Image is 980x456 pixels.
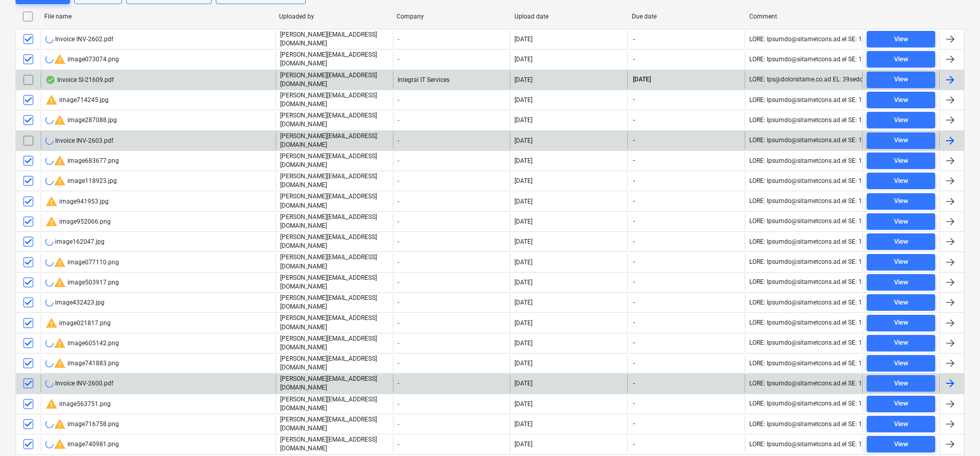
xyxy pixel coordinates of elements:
[54,53,66,65] span: warning
[894,155,908,167] div: View
[867,315,935,331] button: View
[280,334,389,352] p: [PERSON_NAME][EMAIL_ADDRESS][DOMAIN_NAME]
[514,279,532,286] div: [DATE]
[867,72,935,88] button: View
[632,258,636,266] span: -
[54,337,66,349] span: warning
[514,319,532,327] div: [DATE]
[45,357,119,369] div: image741883.png
[45,238,54,246] div: OCR in progress
[867,355,935,371] button: View
[45,177,54,185] div: OCR in progress
[632,197,636,206] span: -
[45,137,113,145] div: Invoice INV-2603.pdf
[45,94,109,106] div: image714245.jpg
[867,233,935,250] button: View
[514,400,532,408] div: [DATE]
[280,435,389,453] p: [PERSON_NAME][EMAIL_ADDRESS][DOMAIN_NAME]
[632,339,636,347] span: -
[632,399,636,408] span: -
[867,31,935,47] button: View
[45,137,54,145] div: OCR in progress
[867,375,935,392] button: View
[393,91,510,109] div: -
[867,92,935,108] button: View
[45,317,111,329] div: image021817.png
[397,13,506,20] div: Company
[45,379,113,387] div: Invoice INV-2600.pdf
[632,177,636,185] span: -
[514,420,532,428] div: [DATE]
[280,192,389,210] p: [PERSON_NAME][EMAIL_ADDRESS][DOMAIN_NAME]
[54,357,66,369] span: warning
[279,13,388,20] div: Uploaded by
[54,256,66,268] span: warning
[514,218,532,225] div: [DATE]
[45,359,54,367] div: OCR in progress
[45,155,119,167] div: image683677.png
[632,238,636,246] span: -
[514,13,624,20] div: Upload date
[393,375,510,392] div: -
[393,152,510,170] div: -
[393,354,510,372] div: -
[280,314,389,331] p: [PERSON_NAME][EMAIL_ADDRESS][DOMAIN_NAME]
[280,132,389,149] p: [PERSON_NAME][EMAIL_ADDRESS][DOMAIN_NAME]
[280,233,389,250] p: [PERSON_NAME][EMAIL_ADDRESS][DOMAIN_NAME]
[45,438,119,450] div: image740981.png
[632,55,636,64] span: -
[867,396,935,412] button: View
[894,358,908,369] div: View
[45,53,119,65] div: image073074.png
[867,436,935,452] button: View
[514,259,532,266] div: [DATE]
[45,35,113,43] div: Invoice INV-2602.pdf
[514,380,532,387] div: [DATE]
[280,111,389,129] p: [PERSON_NAME][EMAIL_ADDRESS][DOMAIN_NAME]
[393,415,510,433] div: -
[514,177,532,184] div: [DATE]
[632,278,636,286] span: -
[632,217,636,226] span: -
[280,375,389,392] p: [PERSON_NAME][EMAIL_ADDRESS][DOMAIN_NAME]
[632,75,652,84] span: [DATE]
[929,407,980,456] div: Chat Widget
[45,276,119,289] div: image503917.png
[54,155,66,167] span: warning
[867,416,935,432] button: View
[514,157,532,164] div: [DATE]
[894,74,908,86] div: View
[45,256,119,268] div: image077110.png
[514,76,532,83] div: [DATE]
[393,314,510,331] div: -
[514,116,532,124] div: [DATE]
[894,54,908,65] div: View
[632,13,741,20] div: Due date
[632,440,636,449] span: -
[280,71,389,89] p: [PERSON_NAME][EMAIL_ADDRESS][DOMAIN_NAME]
[514,360,532,367] div: [DATE]
[45,398,111,410] div: image563751.png
[45,215,111,228] div: image952066.png
[894,337,908,349] div: View
[632,419,636,428] span: -
[894,297,908,309] div: View
[393,274,510,291] div: -
[54,418,66,430] span: warning
[867,274,935,291] button: View
[514,238,532,245] div: [DATE]
[45,195,58,208] span: warning
[514,441,532,448] div: [DATE]
[54,276,66,289] span: warning
[280,30,389,48] p: [PERSON_NAME][EMAIL_ADDRESS][DOMAIN_NAME]
[45,339,54,347] div: OCR in progress
[280,50,389,68] p: [PERSON_NAME][EMAIL_ADDRESS][DOMAIN_NAME]
[45,116,54,124] div: OCR in progress
[632,298,636,307] span: -
[632,318,636,327] span: -
[54,175,66,187] span: warning
[894,216,908,228] div: View
[393,30,510,48] div: -
[45,379,54,387] div: OCR in progress
[393,435,510,453] div: -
